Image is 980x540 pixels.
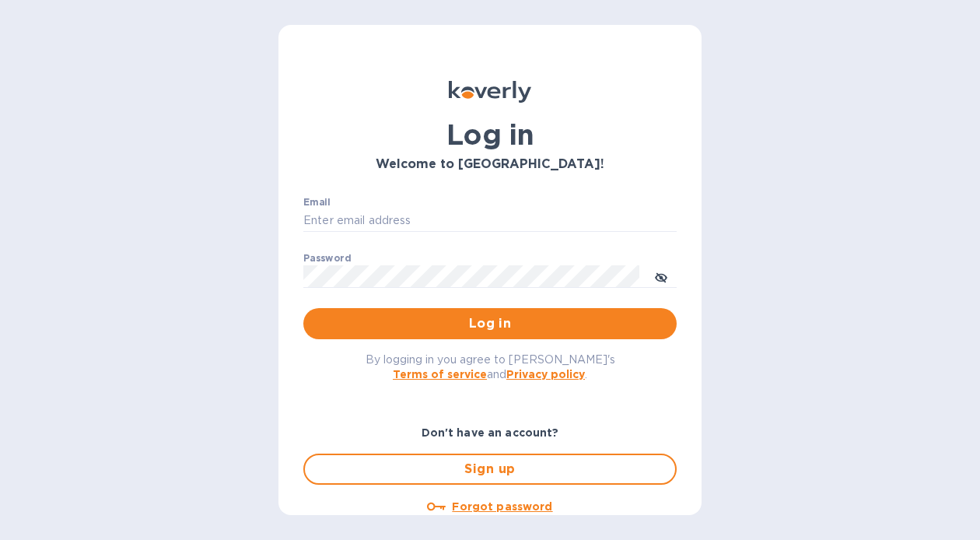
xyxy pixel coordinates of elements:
img: Koverly [449,81,531,103]
b: Don't have an account? [422,426,559,439]
button: toggle password visibility [646,261,677,292]
a: Privacy policy [506,368,585,380]
span: Sign up [317,460,663,479]
h3: Welcome to [GEOGRAPHIC_DATA]! [303,157,677,172]
button: Sign up [303,454,677,485]
a: Terms of service [393,368,487,380]
u: Forgot password [452,500,552,513]
span: Log in [316,314,664,333]
input: Enter email address [303,209,677,233]
label: Password [303,254,351,263]
button: Log in [303,308,677,339]
h1: Log in [303,118,677,151]
span: By logging in you agree to [PERSON_NAME]'s and . [366,353,615,380]
label: Email [303,198,331,207]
